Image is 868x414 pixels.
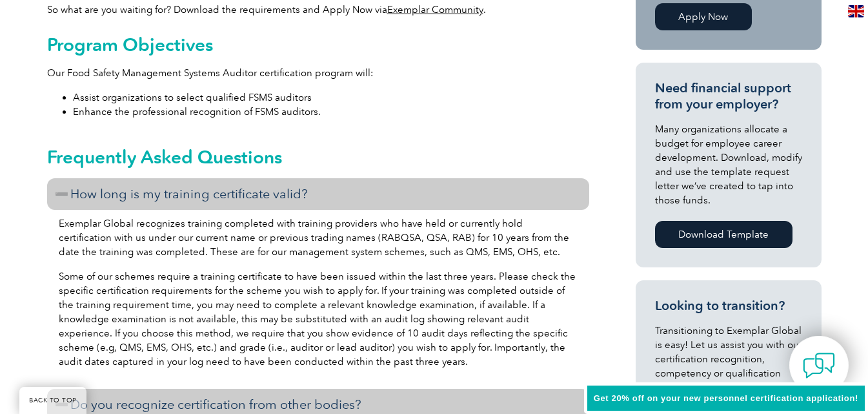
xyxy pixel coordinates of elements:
a: Exemplar Community [387,4,483,16]
a: Apply Now [655,3,752,30]
li: Assist organizations to select qualified FSMS auditors [73,90,589,105]
p: Many organizations allocate a budget for employee career development. Download, modify and use th... [655,122,802,207]
p: So what are you waiting for? Download the requirements and Apply Now via . [47,3,589,17]
img: contact-chat.png [803,349,835,382]
p: Transitioning to Exemplar Global is easy! Let us assist you with our certification recognition, c... [655,324,802,395]
p: Our Food Safety Management Systems Auditor certification program will: [47,66,589,80]
a: BACK TO TOP [19,387,86,414]
h3: Looking to transition? [655,298,802,314]
h3: How long is my training certificate valid? [47,178,589,210]
p: Some of our schemes require a training certificate to have been issued within the last three year... [59,269,578,369]
p: Exemplar Global recognizes training completed with training providers who have held or currently ... [59,216,578,259]
img: en [848,5,864,17]
li: Enhance the professional recognition of FSMS auditors. [73,105,589,119]
h2: Frequently Asked Questions [47,147,589,167]
h3: Need financial support from your employer? [655,80,802,112]
h2: Program Objectives [47,34,589,55]
a: Download Template [655,221,792,248]
span: Get 20% off on your new personnel certification application! [594,393,858,403]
